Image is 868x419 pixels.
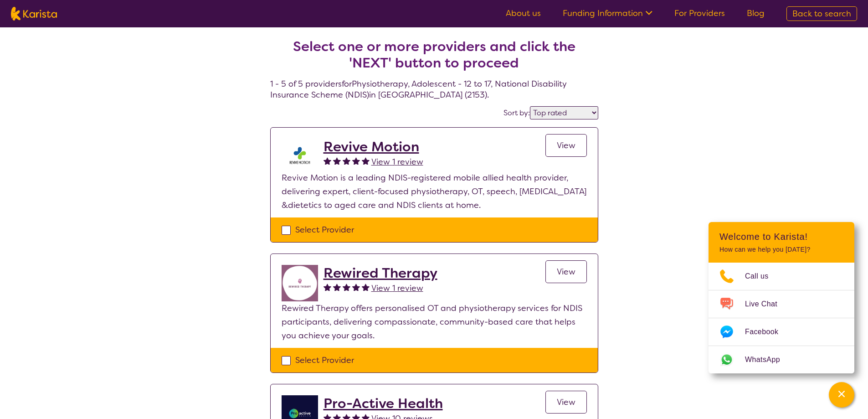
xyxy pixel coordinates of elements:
div: Channel Menu [709,222,854,373]
span: Facebook [745,325,789,339]
a: For Providers [674,8,725,19]
span: Back to search [792,8,851,19]
h2: Select one or more providers and click the 'NEXT' button to proceed [281,38,587,71]
a: Funding Information [563,8,652,19]
a: Rewired Therapy [324,265,437,281]
img: fullstar [362,283,370,291]
img: fullstar [333,157,341,165]
ul: Choose channel [709,263,854,373]
span: View 1 review [371,156,423,167]
span: View [557,397,575,408]
span: View [557,140,575,151]
a: Back to search [786,6,857,21]
a: View [545,391,587,414]
p: How can we help you [DATE]? [719,246,843,253]
img: o4hrnblhqvxidqdudqw1.png [282,139,318,171]
span: Live Chat [745,297,788,311]
a: About us [506,8,541,19]
button: Channel Menu [829,382,854,408]
span: View [557,266,575,277]
img: Karista logo [11,7,57,21]
span: View 1 review [371,283,423,294]
h2: Welcome to Karista! [719,231,843,242]
img: fullstar [343,157,350,165]
img: fullstar [324,283,331,291]
span: WhatsApp [745,353,791,367]
img: fullstar [352,283,360,291]
span: Call us [745,269,780,283]
a: Blog [747,8,765,19]
a: Web link opens in a new tab. [709,346,854,373]
a: View 1 review [371,281,423,295]
img: jovdti8ilrgkpezhq0s9.png [282,265,318,301]
a: View [545,134,587,157]
img: fullstar [324,157,331,165]
h4: 1 - 5 of 5 providers for Physiotherapy , Adolescent - 12 to 17 , National Disability Insurance Sc... [270,16,598,100]
p: Rewired Therapy offers personalised OT and physiotherapy services for NDIS participants, deliveri... [282,301,587,342]
a: View [545,260,587,283]
p: Revive Motion is a leading NDIS-registered mobile allied health provider, delivering expert, clie... [282,171,587,212]
img: fullstar [362,157,370,165]
a: View 1 review [371,155,423,169]
label: Sort by: [503,108,530,118]
a: Pro-Active Health [324,395,443,412]
img: fullstar [343,283,350,291]
a: Revive Motion [324,139,423,155]
img: fullstar [333,283,341,291]
img: fullstar [352,157,360,165]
